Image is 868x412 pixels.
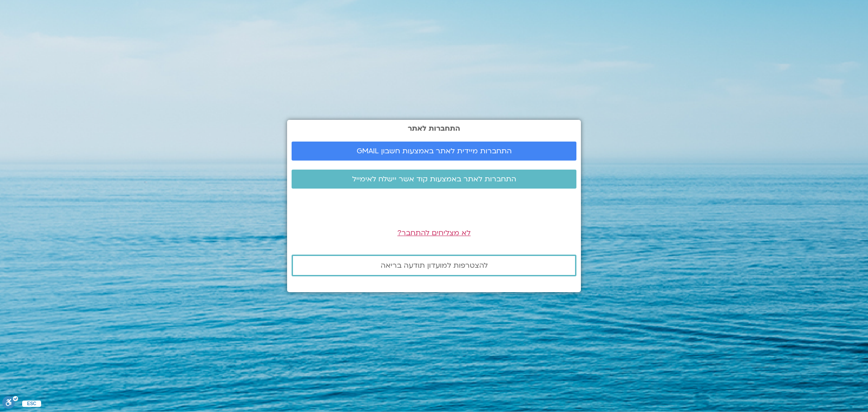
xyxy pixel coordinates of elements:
[292,142,576,161] a: התחברות מיידית לאתר באמצעות חשבון GMAIL
[292,170,576,189] a: התחברות לאתר באמצעות קוד אשר יישלח לאימייל
[381,261,488,270] span: להצטרפות למועדון תודעה בריאה
[292,255,576,276] a: להצטרפות למועדון תודעה בריאה
[292,124,576,133] h2: התחברות לאתר
[352,175,516,183] span: התחברות לאתר באמצעות קוד אשר יישלח לאימייל
[397,228,471,238] a: לא מצליחים להתחבר?
[357,147,512,155] span: התחברות מיידית לאתר באמצעות חשבון GMAIL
